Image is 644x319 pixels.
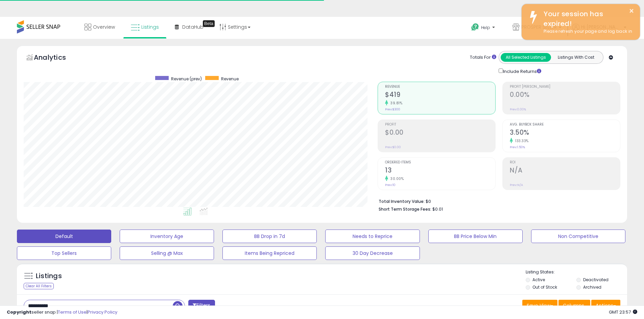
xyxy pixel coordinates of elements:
[325,230,420,243] button: Needs to Reprice
[88,309,117,315] a: Privacy Policy
[526,269,627,275] p: Listing States:
[522,300,557,311] button: Save View
[481,25,490,30] span: Help
[583,277,609,283] label: Deactivated
[385,129,495,138] h2: $0.00
[563,302,584,309] span: Columns
[609,309,637,315] span: 2025-09-14 23:57 GMT
[388,101,402,106] small: 39.81%
[93,24,115,30] span: Overview
[385,145,401,149] small: Prev: $0.00
[513,138,529,143] small: 133.33%
[222,246,317,260] button: Items Being Repriced
[188,300,215,312] button: Filters
[79,17,120,37] a: Overview
[17,230,111,243] button: Default
[466,18,502,39] a: Help
[510,145,525,149] small: Prev: 1.50%
[222,230,317,243] button: BB Drop in 7d
[36,271,62,281] h5: Listings
[510,107,526,111] small: Prev: 0.00%
[532,284,557,290] label: Out of Stock
[126,17,164,37] a: Listings
[510,91,620,100] h2: 0.00%
[7,309,31,315] strong: Copyright
[171,76,202,82] span: Revenue (prev)
[510,85,620,89] span: Profit [PERSON_NAME]
[510,166,620,176] h2: N/A
[24,283,54,289] div: Clear All Filters
[470,54,496,61] div: Totals For
[539,9,635,28] div: Your session has expired!
[379,197,615,205] li: $0
[551,53,601,62] button: Listings With Cost
[510,183,523,187] small: Prev: N/A
[432,206,443,212] span: $0.01
[141,24,159,30] span: Listings
[379,198,425,204] b: Total Inventory Value:
[385,123,495,127] span: Profit
[170,17,209,37] a: DataHub
[510,161,620,164] span: ROI
[385,183,396,187] small: Prev: 10
[494,67,549,75] div: Include Returns
[558,300,590,311] button: Columns
[120,246,214,260] button: Selling @ Max
[385,85,495,89] span: Revenue
[385,166,495,176] h2: 13
[221,76,239,82] span: Revenue
[501,53,551,62] button: All Selected Listings
[58,309,87,315] a: Terms of Use
[507,17,567,39] a: PROSPER SELLER
[471,23,479,31] i: Get Help
[583,284,601,290] label: Archived
[214,17,256,37] a: Settings
[521,24,557,30] span: PROSPER SELLER
[539,28,635,35] div: Please refresh your page and log back in
[120,230,214,243] button: Inventory Age
[510,123,620,127] span: Avg. Buybox Share
[17,246,111,260] button: Top Sellers
[531,230,625,243] button: Non Competitive
[385,107,400,111] small: Prev: $300
[325,246,420,260] button: 30 Day Decrease
[203,20,215,27] div: Tooltip anchor
[510,129,620,138] h2: 3.50%
[182,24,204,30] span: DataHub
[385,161,495,164] span: Ordered Items
[379,206,431,212] b: Short Term Storage Fees:
[34,53,79,64] h5: Analytics
[532,277,545,283] label: Active
[591,300,620,311] button: Actions
[388,176,404,181] small: 30.00%
[428,230,523,243] button: BB Price Below Min
[385,91,495,100] h2: $419
[7,309,117,316] div: seller snap | |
